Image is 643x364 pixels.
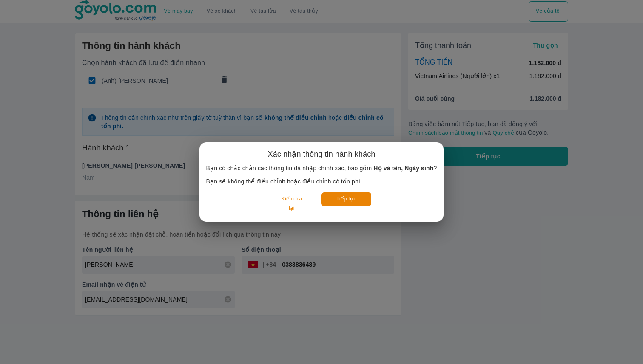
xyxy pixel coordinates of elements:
[268,149,376,159] h6: Xác nhận thông tin hành khách
[206,164,437,172] p: Bạn có chắc chắn các thông tin đã nhập chính xác, bao gồm ?
[373,165,433,172] b: Họ và tên, Ngày sinh
[321,192,371,206] button: Tiếp tục
[272,192,311,215] button: Kiểm tra lại
[206,177,437,186] p: Bạn sẽ không thể điều chỉnh hoặc điều chỉnh có tốn phí.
